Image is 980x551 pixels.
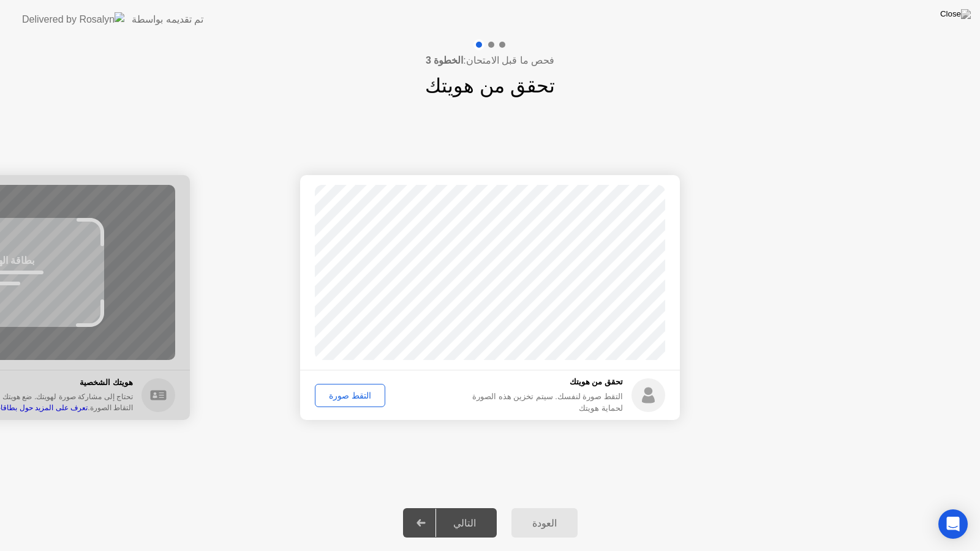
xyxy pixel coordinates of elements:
[459,376,623,388] h5: تحقق من هويتك
[132,12,203,27] div: تم تقديمه بواسطة
[436,517,493,529] div: التالي
[22,12,124,26] img: Delivered by Rosalyn
[426,55,463,66] b: الخطوة 3
[938,509,968,539] div: Open Intercom Messenger
[515,517,574,529] div: العودة
[940,9,971,19] img: Close
[511,508,578,538] button: العودة
[403,508,497,538] button: التالي
[425,71,555,100] h1: تحقق من هويتك
[315,384,385,407] button: التقط صورة
[459,391,623,414] div: التقط صورة لنفسك. سيتم تخزين هذه الصورة لحماية هويتك
[319,391,381,400] div: التقط صورة
[426,53,554,68] h4: فحص ما قبل الامتحان:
